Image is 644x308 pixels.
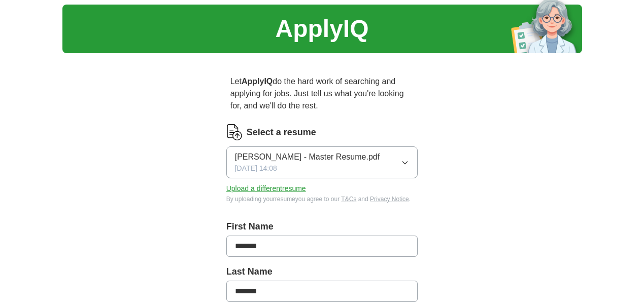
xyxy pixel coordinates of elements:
div: By uploading your resume you agree to our and . [226,195,418,204]
a: Privacy Notice [370,196,409,203]
strong: ApplyIQ [242,77,273,86]
img: CV Icon [226,124,243,140]
label: First Name [226,220,418,234]
span: [PERSON_NAME] - Master Resume.pdf [235,151,380,163]
a: T&Cs [341,196,356,203]
h1: ApplyIQ [275,11,368,47]
button: [PERSON_NAME] - Master Resume.pdf[DATE] 14:08 [226,146,418,178]
p: Let do the hard work of searching and applying for jobs. Just tell us what you're looking for, an... [226,71,418,116]
span: [DATE] 14:08 [235,163,277,174]
button: Upload a differentresume [226,183,306,194]
label: Last Name [226,265,418,279]
label: Select a resume [247,126,316,139]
